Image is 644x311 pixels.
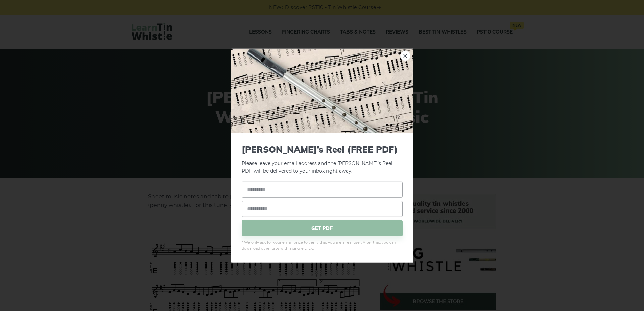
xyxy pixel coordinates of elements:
img: Tin Whistle Tab Preview [231,48,413,133]
span: [PERSON_NAME]’s Reel (FREE PDF) [242,144,403,154]
span: GET PDF [242,220,403,236]
a: × [400,50,410,61]
p: Please leave your email address and the [PERSON_NAME]’s Reel PDF will be delivered to your inbox ... [242,144,403,175]
span: * We only ask for your email once to verify that you are a real user. After that, you can downloa... [242,240,403,252]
